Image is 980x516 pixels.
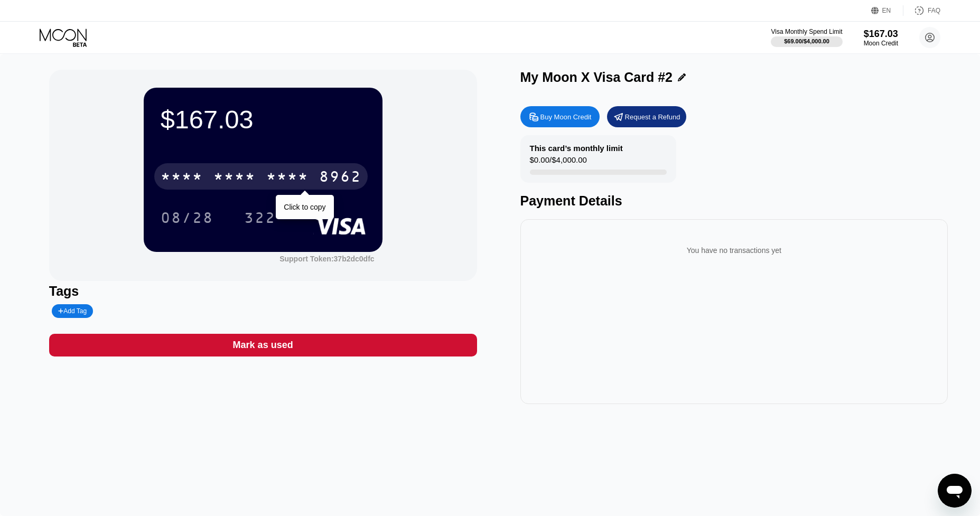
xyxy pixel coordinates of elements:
div: Request a Refund [607,106,686,127]
div: $167.03Moon Credit [864,29,898,47]
div: Mark as used [49,334,477,356]
div: Moon Credit [864,40,898,47]
div: Visa Monthly Spend Limit$69.00/$4,000.00 [771,28,842,47]
div: You have no transactions yet [529,236,940,265]
div: 322 [236,204,284,231]
div: This card’s monthly limit [530,144,623,153]
div: Add Tag [52,304,93,318]
div: Request a Refund [625,112,680,121]
div: EN [871,5,903,16]
div: FAQ [903,5,940,16]
div: Buy Moon Credit [540,112,592,121]
div: 08/28 [161,211,213,228]
div: 322 [244,211,276,228]
div: $69.00 / $4,000.00 [784,38,829,44]
iframe: Button to launch messaging window, conversation in progress [938,474,972,508]
div: Mark as used [233,339,293,351]
div: EN [882,7,891,14]
div: Tags [49,284,477,299]
div: $0.00 / $4,000.00 [530,155,587,170]
div: Buy Moon Credit [520,106,600,127]
div: FAQ [928,7,940,14]
div: 8962 [319,170,361,186]
div: Support Token:37b2dc0dfc [279,255,374,263]
div: Support Token: 37b2dc0dfc [279,255,374,263]
div: Visa Monthly Spend Limit [771,28,842,35]
div: Add Tag [58,307,87,315]
div: Click to copy [284,203,325,211]
div: 08/28 [153,204,221,231]
div: Payment Details [520,193,948,209]
div: $167.03 [161,105,366,134]
div: My Moon X Visa Card #2 [520,70,673,85]
div: $167.03 [864,29,898,40]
